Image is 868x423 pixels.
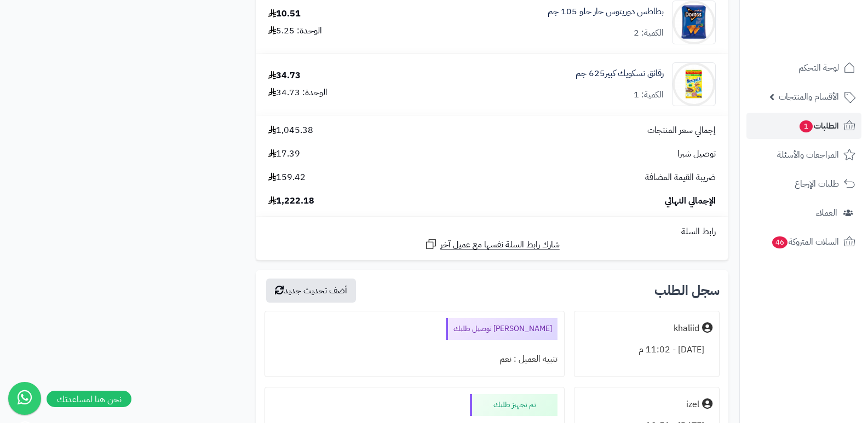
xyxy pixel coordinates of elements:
span: الإجمالي النهائي [665,195,716,207]
div: الوحدة: 34.73 [268,86,327,99]
a: الطلبات1 [746,113,861,139]
span: 46 [772,236,787,248]
a: المراجعات والأسئلة [746,142,861,168]
a: شارك رابط السلة نفسها مع عميل آخر [424,237,560,251]
div: تم تجهيز طلبك [470,394,557,416]
div: 34.73 [268,69,301,82]
div: 10.51 [268,8,301,20]
span: إجمالي سعر المنتجات [647,124,716,137]
span: 1,045.38 [268,124,313,137]
span: 159.42 [268,171,306,184]
div: رابط السلة [260,225,724,238]
span: 1 [800,120,813,132]
div: الوحدة: 5.25 [268,25,322,37]
a: السلات المتروكة46 [746,229,861,255]
a: العملاء [746,200,861,226]
button: أضف تحديث جديد [266,279,356,303]
div: izel [686,398,699,411]
img: 31965d639ebc971e12f9b1a201d406cb847b-90x90.jpg [672,1,715,44]
span: لوحة التحكم [798,60,839,76]
div: [PERSON_NAME] توصيل طلبك [446,318,557,340]
span: شارك رابط السلة نفسها مع عميل آخر [440,239,560,251]
span: السلات المتروكة [771,234,839,250]
h3: سجل الطلب [654,284,720,297]
span: طلبات الإرجاع [795,176,839,192]
div: الكمية: 2 [634,27,664,39]
span: توصيل شبرا [677,148,716,160]
span: الطلبات [798,118,839,134]
div: الكمية: 1 [634,89,664,101]
div: [DATE] - 11:02 م [581,339,712,361]
span: المراجعات والأسئلة [777,147,839,163]
div: khaliid [674,322,699,335]
span: 17.39 [268,148,300,160]
img: 4268864c407e38d2cfb97858aef252826fb7-90x90.jpg [672,62,715,106]
span: العملاء [816,205,837,221]
a: رقائق نسكويك كبير625 جم [576,67,664,80]
span: ضريبة القيمة المضافة [645,171,716,184]
a: بطاطس دوريتوس حار حلو 105 جم [548,5,664,18]
a: طلبات الإرجاع [746,171,861,197]
span: الأقسام والمنتجات [779,89,839,105]
a: لوحة التحكم [746,55,861,81]
div: تنبيه العميل : نعم [272,349,558,370]
span: 1,222.18 [268,195,314,207]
